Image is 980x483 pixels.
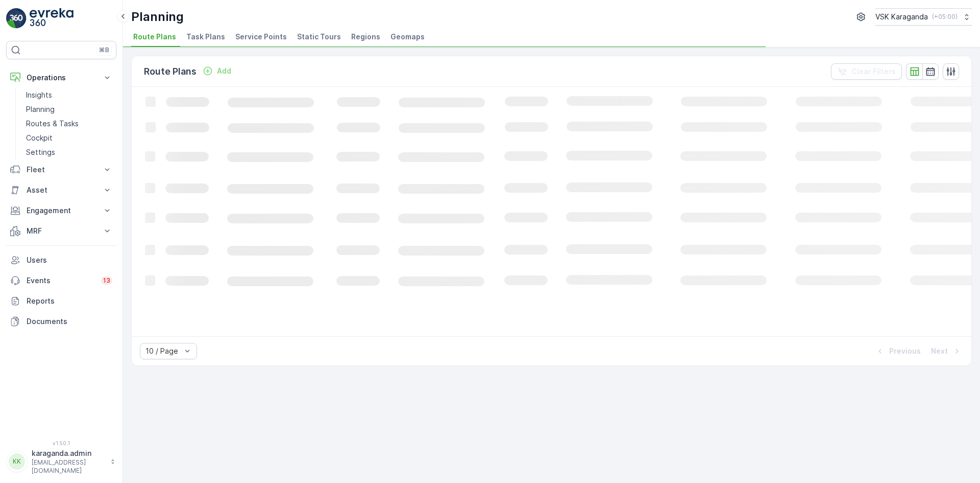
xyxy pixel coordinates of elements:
p: Engagement [27,205,96,216]
p: Users [27,255,112,265]
a: Documents [6,311,116,332]
p: Events [27,275,95,286]
button: KKkaraganda.admin[EMAIL_ADDRESS][DOMAIN_NAME] [6,448,116,475]
p: Cockpit [26,133,53,143]
span: Route Plans [133,32,176,42]
p: Reports [27,296,112,306]
span: Service Points [235,32,287,42]
button: Next [930,345,963,357]
p: Fleet [27,165,96,175]
a: Routes & Tasks [22,117,116,131]
span: Regions [351,32,380,42]
p: Clear Filters [851,66,896,77]
p: ( +05:00 ) [932,13,958,21]
p: Asset [27,185,96,195]
a: Cockpit [22,131,116,145]
button: Fleet [6,159,116,180]
img: logo [6,8,27,29]
p: Planning [26,104,55,114]
a: Events13 [6,270,116,291]
p: VSK Karaganda [875,12,928,22]
p: Documents [27,316,112,327]
p: Previous [889,346,921,356]
p: Routes & Tasks [26,119,79,129]
p: Next [931,346,948,356]
span: Task Plans [186,32,225,42]
a: Users [6,250,116,270]
button: Previous [874,345,922,357]
p: Planning [131,9,184,25]
img: logo_light-DOdMpM7g.png [30,8,73,29]
button: Asset [6,180,116,200]
span: Static Tours [297,32,341,42]
button: Engagement [6,200,116,221]
a: Reports [6,291,116,311]
p: Operations [27,73,96,83]
a: Settings [22,145,116,159]
button: Operations [6,67,116,88]
a: Insights [22,88,116,102]
div: KK [9,453,25,470]
p: Insights [26,90,52,100]
button: VSK Karaganda(+05:00) [875,8,972,26]
p: Add [217,66,231,76]
span: v 1.50.1 [6,440,116,446]
p: Settings [26,147,55,157]
span: Geomaps [390,32,425,42]
button: Clear Filters [831,63,902,80]
button: Add [199,65,235,77]
p: karaganda.admin [32,448,105,458]
p: 13 [103,277,110,285]
a: Planning [22,102,116,117]
p: Route Plans [144,64,197,79]
p: MRF [27,226,96,236]
p: [EMAIL_ADDRESS][DOMAIN_NAME] [32,458,105,475]
button: MRF [6,221,116,241]
p: ⌘B [99,46,109,54]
